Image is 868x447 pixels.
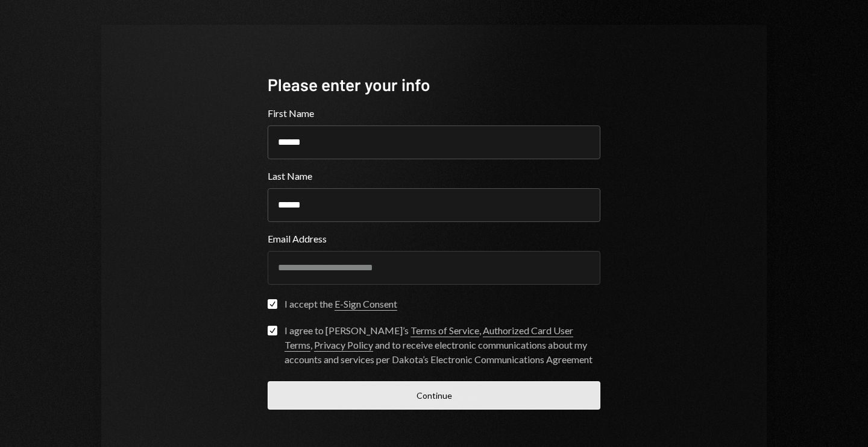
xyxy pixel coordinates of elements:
[314,339,373,352] a: Privacy Policy
[335,298,397,311] a: E-Sign Consent
[410,325,479,337] a: Terms of Service
[285,297,397,311] div: I accept the
[285,325,573,352] a: Authorized Card User Terms
[268,326,277,335] button: I agree to [PERSON_NAME]’s Terms of Service, Authorized Card User Terms, Privacy Policy and to re...
[268,106,600,121] label: First Name
[268,232,600,246] label: Email Address
[268,169,600,183] label: Last Name
[285,323,600,367] div: I agree to [PERSON_NAME]’s , , and to receive electronic communications about my accounts and ser...
[268,381,600,410] button: Continue
[268,299,277,309] button: I accept the E-Sign Consent
[268,73,600,97] div: Please enter your info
